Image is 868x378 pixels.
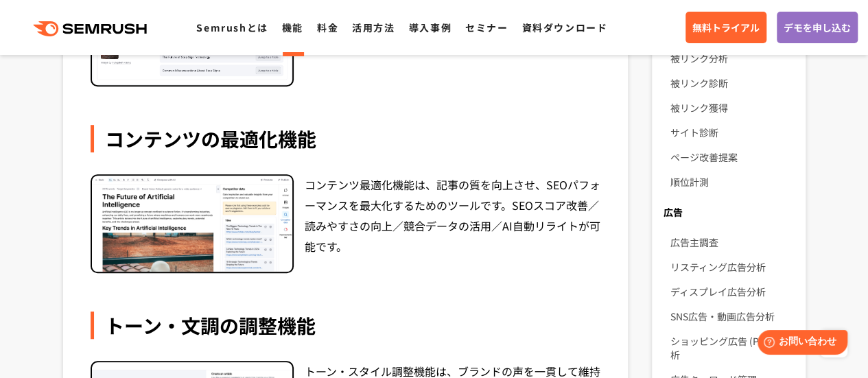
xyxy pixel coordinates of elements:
[670,95,794,120] a: 被リンク獲得
[670,145,794,169] a: ページ改善提案
[282,21,303,34] a: 機能
[91,311,601,339] div: トーン・文調の調整機能
[685,12,766,43] a: 無料トライアル
[670,46,794,71] a: 被リンク分析
[92,176,292,272] img: コンテンツの最適化機能
[652,200,805,224] div: 広告
[465,21,508,34] a: セミナー
[317,21,338,34] a: 料金
[777,12,858,43] a: デモを申し込む
[670,255,794,279] a: リスティング広告分析
[352,21,395,34] a: 活用方法
[521,21,607,34] a: 資料ダウンロード
[784,20,851,35] span: デモを申し込む
[409,21,451,34] a: 導入事例
[670,279,794,304] a: ディスプレイ広告分析
[305,174,601,273] div: コンテンツ最適化機能は、記事の質を向上させ、SEOパフォーマンスを最大化するためのツールです。SEOスコア改善／読みやすさの向上／競合データの活用／AI自動リライトが可能です。
[670,304,794,329] a: SNS広告・動画広告分析
[670,120,794,145] a: サイト診断
[196,21,268,34] a: Semrushとは
[692,20,760,35] span: 無料トライアル
[746,324,853,363] iframe: Help widget launcher
[670,71,794,95] a: 被リンク診断
[670,169,794,194] a: 順位計測
[91,125,601,152] div: コンテンツの最適化機能
[670,230,794,255] a: 広告主調査
[670,329,794,367] a: ショッピング広告 (PLA) 分析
